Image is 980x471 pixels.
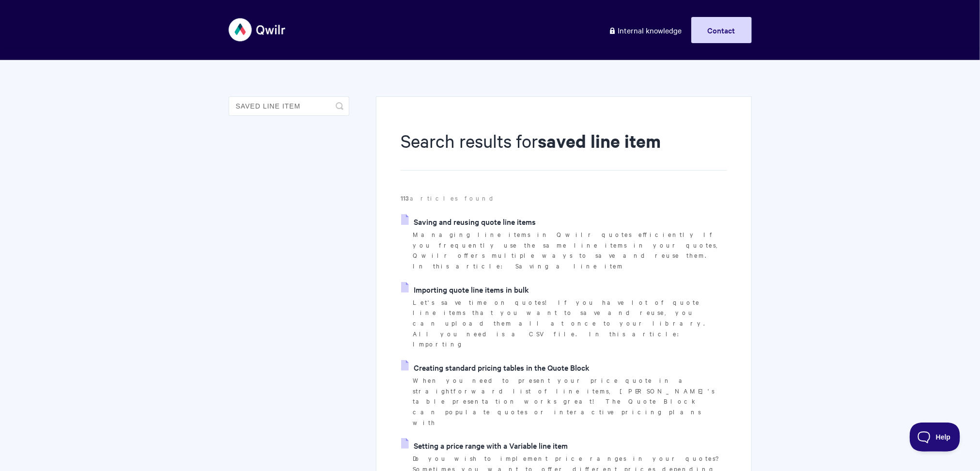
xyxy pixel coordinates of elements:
[401,360,590,375] a: Creating standard pricing tables in the Quote Block
[401,193,727,204] p: articles found
[401,214,536,229] a: Saving and reusing quote line items
[401,193,410,203] strong: 113
[413,297,727,350] p: Let's save time on quotes! If you have lot of quote line items that you want to save and reuse, y...
[910,423,961,452] iframe: Toggle Customer Support
[401,282,529,297] a: Importing quote line items in bulk
[602,17,689,43] a: Internal knowledge
[413,375,727,428] p: When you need to present your price quote in a straightforward list of line items, [PERSON_NAME]'...
[401,438,568,453] a: Setting a price range with a Variable line item
[538,129,661,153] strong: saved line item
[229,12,286,48] img: Qwilr Help Center
[401,128,727,171] h1: Search results for
[691,17,752,43] a: Contact
[229,96,349,116] input: Search
[413,229,727,271] p: Managing line items in Qwilr quotes efficiently If you frequently use the same line items in your...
